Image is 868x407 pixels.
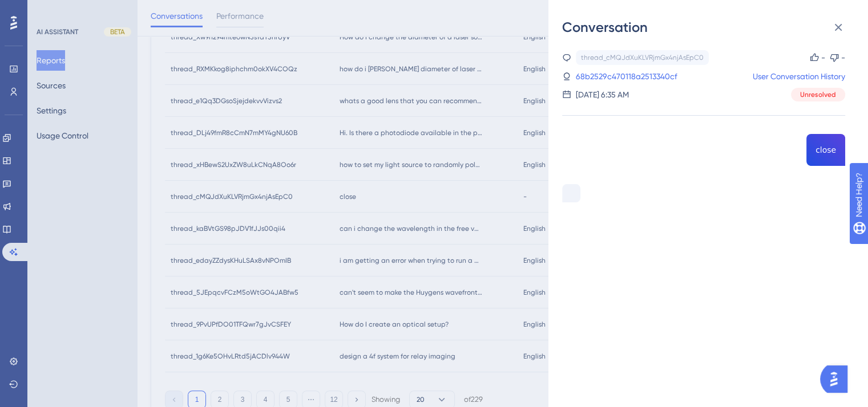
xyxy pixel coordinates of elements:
div: - [821,51,825,64]
a: User Conversation History [753,70,845,83]
div: Conversation [562,18,854,36]
div: - [841,51,845,64]
a: 68b2529c470118a2513340cf [576,70,677,83]
div: thread_cMQJdXuKLVRjmGx4njAsEpC0 [581,53,704,62]
div: [DATE] 6:35 AM [576,88,629,101]
span: Unresolved [800,90,836,99]
span: Need Help? [27,3,71,17]
iframe: UserGuiding AI Assistant Launcher [820,362,854,396]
